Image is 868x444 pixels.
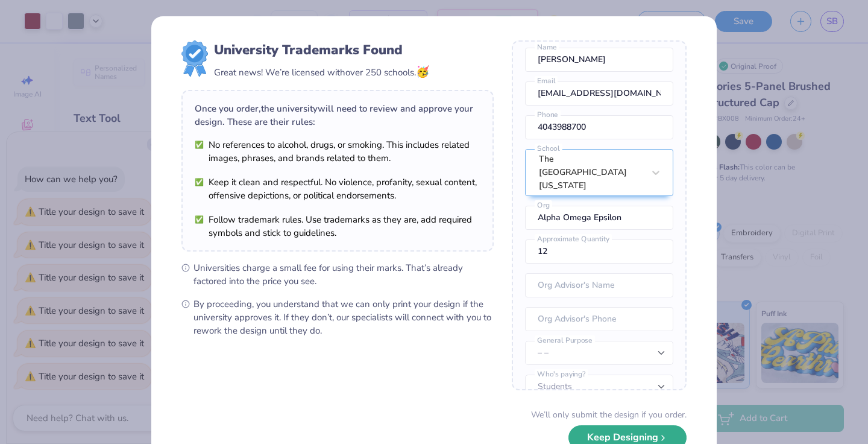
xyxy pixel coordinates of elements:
input: Email [525,81,673,106]
li: Follow trademark rules. Use trademarks as they are, add required symbols and stick to guidelines. [195,213,480,239]
img: license-marks-badge.png [181,40,208,77]
div: Once you order, the university will need to review and approve your design. These are their rules: [195,102,480,128]
span: 🥳 [416,65,429,79]
input: Org Advisor's Name [525,273,673,297]
li: No references to alcohol, drugs, or smoking. This includes related images, phrases, and brands re... [195,138,480,165]
input: Org Advisor's Phone [525,307,673,331]
div: The [GEOGRAPHIC_DATA][US_STATE] [539,153,644,192]
input: Phone [525,115,673,139]
div: University Trademarks Found [214,40,429,60]
div: Great news! We’re licensed with over 250 schools. [214,64,429,80]
li: Keep it clean and respectful. No violence, profanity, sexual content, offensive depictions, or po... [195,176,480,202]
input: Approximate Quantity [525,239,673,264]
div: We’ll only submit the design if you order. [531,408,687,421]
input: Name [525,48,673,72]
span: By proceeding, you understand that we can only print your design if the university approves it. I... [193,297,494,337]
span: Universities charge a small fee for using their marks. That’s already factored into the price you... [193,261,494,288]
input: Org [525,206,673,230]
